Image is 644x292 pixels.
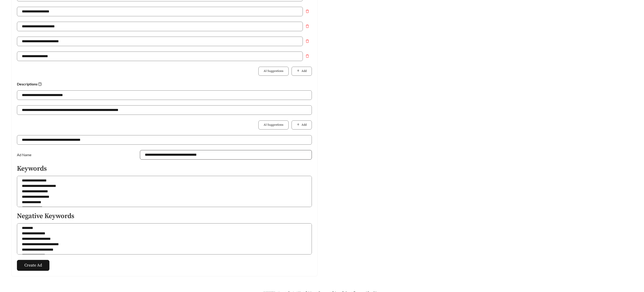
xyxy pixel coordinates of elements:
[24,262,42,268] span: Create Ad
[264,123,283,127] span: AI Suggestions
[301,123,307,127] span: Add
[303,54,312,58] span: delete
[292,67,312,76] button: plusAdd
[258,67,289,76] button: AI Suggestions
[297,123,300,127] span: plus
[140,150,312,160] input: Ad Name
[264,69,283,73] span: AI Suggestions
[303,7,312,16] button: Remove field
[303,39,312,43] span: delete
[17,165,312,172] h5: Keywords
[292,120,312,130] button: plusAdd
[303,24,312,28] span: delete
[303,52,312,61] button: Remove field
[17,212,312,220] h5: Negative Keywords
[38,82,42,86] span: question-circle
[258,120,289,130] button: AI Suggestions
[303,22,312,31] button: Remove field
[17,82,42,86] strong: Descriptions
[303,37,312,46] button: Remove field
[297,69,300,73] span: plus
[17,135,312,145] input: Website
[301,69,307,73] span: Add
[17,260,49,271] button: Create Ad
[17,150,34,160] label: Ad Name
[303,9,312,13] span: delete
